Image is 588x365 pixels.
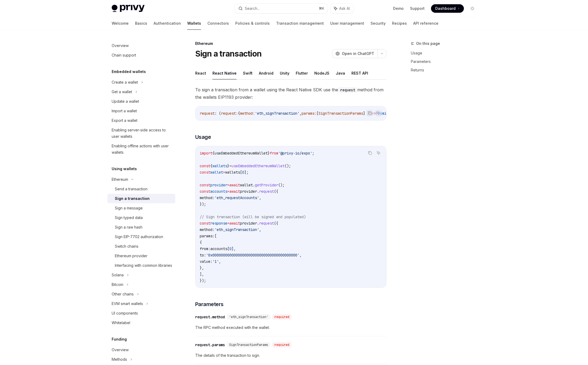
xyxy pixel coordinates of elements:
span: import [200,151,212,156]
span: const [200,183,210,187]
button: Ask AI [330,4,354,13]
span: '1' [212,259,219,264]
span: wallets [225,170,240,175]
a: Basics [135,17,147,30]
button: React Native [212,67,237,79]
span: params [302,111,314,116]
span: [ [215,234,217,238]
span: // Sign transaction (will be signed and populated) [200,214,306,219]
span: }); [200,202,206,207]
span: ({ [274,221,278,226]
span: params: [200,234,215,238]
div: Search... [245,5,260,12]
span: useEmbeddedEthereumWallet [215,151,268,156]
span: The RPC method executed with the wallet. [195,324,386,331]
a: Authentication [154,17,181,30]
button: Swift [243,67,252,79]
span: 'eth_signTransaction' [215,227,259,232]
span: ⌘ K [319,6,324,11]
div: Sign a transaction [115,195,150,202]
a: Overview [107,41,175,50]
span: '0x0000000000000000000000000000000000000000' [206,253,299,257]
span: request [221,111,236,116]
span: 'eth_signTransaction' [229,315,268,319]
span: : [236,111,238,116]
span: Ask AI [339,6,350,11]
span: = [227,183,229,187]
span: : [314,111,316,116]
span: wallet [240,183,253,187]
div: Overview [112,347,129,353]
div: Switch chains [115,243,138,250]
div: Whitelabel [112,320,130,326]
a: Chain support [107,50,175,60]
div: Update a wallet [112,98,139,105]
a: User management [330,17,364,30]
button: Open in ChatGPT [332,49,377,58]
span: [ [316,111,319,116]
span: from [270,151,278,156]
span: accounts [210,189,227,194]
div: required [272,342,291,347]
a: Demo [393,6,404,11]
div: EVM smart wallets [112,300,143,307]
a: Dashboard [431,4,464,13]
div: Interfacing with common libraries [115,262,172,269]
span: (); [278,183,285,187]
div: Import a wallet [112,108,137,114]
span: ({ [274,189,278,194]
span: request [200,111,215,116]
span: request [259,189,274,194]
a: Ethereum provider [107,251,175,261]
div: Overview [112,42,129,49]
a: API reference [413,17,438,30]
span: . [257,189,259,194]
span: '@privy-io/expo' [278,151,312,156]
div: Ethereum provider [115,253,147,259]
span: const [200,189,210,194]
span: { [212,151,215,156]
span: from: [200,246,210,251]
span: getProvider [255,183,278,187]
span: { [210,164,212,168]
div: Sign typed data [115,214,143,221]
span: The details of the transaction to sign. [195,352,386,359]
span: } [268,151,270,156]
span: }, [200,265,204,270]
button: Flutter [296,67,308,79]
span: 0 [229,246,232,251]
span: , [299,111,302,116]
button: Ask AI [375,110,382,117]
span: ; [312,151,314,156]
span: method [240,111,253,116]
a: Sign a transaction [107,194,175,203]
button: Ask AI [375,149,382,156]
div: Enabling server-side access to user wallets [112,127,172,140]
a: Welcome [112,17,129,30]
span: , [299,253,302,257]
span: => [372,111,376,116]
span: SignTransactionParams [319,111,363,116]
span: = [223,170,225,175]
a: Usage [411,49,481,57]
a: Support [410,6,425,11]
a: Recipes [392,17,407,30]
div: Enabling offline actions with user wallets [112,143,172,156]
button: REST API [351,67,368,79]
button: NodeJS [314,67,329,79]
button: Java [336,67,345,79]
a: Switch chains [107,242,175,251]
h1: Sign a transaction [195,49,262,58]
span: : [253,111,255,116]
span: await [229,183,240,187]
span: const [200,221,210,226]
h5: Embedded wallets [112,68,146,75]
span: provider [240,221,257,226]
span: accounts [210,246,227,251]
span: wallet [210,170,223,175]
div: Ethereum [195,41,386,46]
span: ] }) [363,111,372,116]
button: Search...⌘K [235,4,328,13]
code: request [338,87,357,93]
a: Sign a raw hash [107,222,175,232]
